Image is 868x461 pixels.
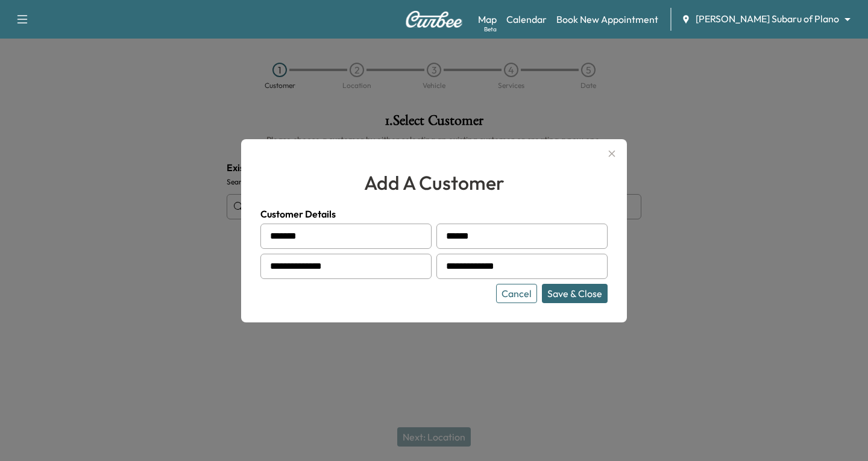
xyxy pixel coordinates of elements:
[260,207,608,221] h4: Customer Details
[405,11,463,28] img: Curbee Logo
[556,12,658,27] a: Book New Appointment
[696,12,839,26] span: [PERSON_NAME] Subaru of Plano
[506,12,547,27] a: Calendar
[478,12,497,27] a: MapBeta
[542,284,608,303] button: Save & Close
[260,168,608,197] h2: add a customer
[496,284,537,303] button: Cancel
[484,25,497,34] div: Beta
